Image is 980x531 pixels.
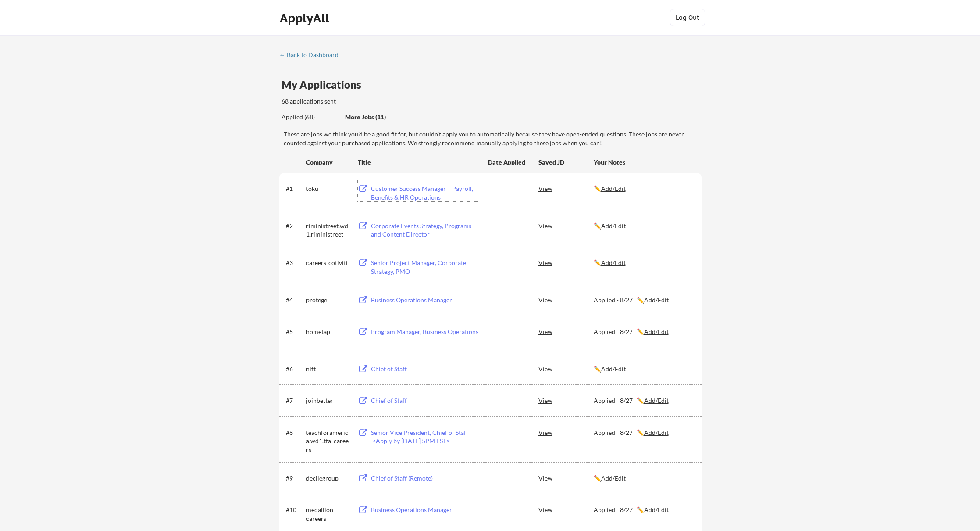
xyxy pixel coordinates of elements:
div: #7 [286,396,303,405]
div: hometap [306,327,350,336]
div: ← Back to Dashboard [279,52,345,58]
div: Chief of Staff (Remote) [371,474,480,483]
u: Add/Edit [601,222,626,230]
u: Add/Edit [644,328,669,335]
div: #5 [286,327,303,336]
div: #6 [286,365,303,373]
div: riministreet.wd1.riministreet [306,222,350,239]
u: Add/Edit [644,397,669,404]
div: Your Notes [594,158,694,167]
div: teachforamerica.wd1.tfa_careers [306,428,350,454]
div: medallion-careers [306,506,350,523]
div: ✏️ [594,222,694,230]
div: #4 [286,296,303,305]
u: Add/Edit [601,474,626,482]
div: View [538,392,594,408]
div: View [538,424,594,440]
div: View [538,218,594,233]
div: 68 applications sent [282,97,451,106]
div: Applied (68) [282,113,339,122]
div: Senior Vice President, Chief of Staff <Apply by [DATE] 5PM EST> [371,428,480,445]
div: #1 [286,184,303,193]
div: Program Manager, Business Operations [371,327,480,336]
div: My Applications [282,79,368,90]
div: Business Operations Manager [371,296,480,305]
div: nift [306,365,350,373]
div: Corporate Events Strategy, Programs and Content Director [371,222,480,239]
div: These are all the jobs you've been applied to so far. [282,113,339,122]
u: Add/Edit [644,506,669,513]
div: These are job applications we think you'd be a good fit for, but couldn't apply you to automatica... [345,113,410,122]
div: #9 [286,474,303,483]
div: Business Operations Manager [371,506,480,514]
u: Add/Edit [644,296,669,304]
div: Applied - 8/27 ✏️ [594,428,694,437]
u: Add/Edit [601,259,626,266]
div: Company [306,158,350,167]
div: Saved JD [538,154,594,170]
div: ✏️ [594,258,694,267]
div: View [538,323,594,339]
div: View [538,361,594,377]
div: ApplyAll [280,11,331,25]
div: Title [358,158,480,167]
div: ✏️ [594,184,694,193]
div: toku [306,184,350,193]
div: View [538,180,594,196]
div: View [538,292,594,308]
div: Chief of Staff [371,365,480,373]
div: These are jobs we think you'd be a good fit for, but couldn't apply you to automatically because ... [284,130,702,147]
div: More Jobs (11) [345,113,410,122]
div: joinbetter [306,396,350,405]
div: Applied - 8/27 ✏️ [594,296,694,305]
div: View [538,502,594,517]
u: Add/Edit [644,429,669,436]
div: ✏️ [594,474,694,483]
div: Senior Project Manager, Corporate Strategy, PMO [371,258,480,276]
div: #2 [286,222,303,230]
div: Chief of Staff [371,396,480,405]
div: #10 [286,506,303,514]
div: careers-cotiviti [306,258,350,267]
button: Log Out [670,9,705,26]
u: Add/Edit [601,185,626,192]
div: protege [306,296,350,305]
a: ← Back to Dashboard [279,51,345,60]
div: View [538,470,594,486]
u: Add/Edit [601,365,626,373]
div: decilegroup [306,474,350,483]
div: #8 [286,428,303,437]
div: ✏️ [594,365,694,373]
div: Date Applied [488,158,527,167]
div: Applied - 8/27 ✏️ [594,396,694,405]
div: View [538,255,594,270]
div: Applied - 8/27 ✏️ [594,506,694,514]
div: Applied - 8/27 ✏️ [594,327,694,336]
div: #3 [286,258,303,267]
div: Customer Success Manager – Payroll, Benefits & HR Operations [371,184,480,201]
